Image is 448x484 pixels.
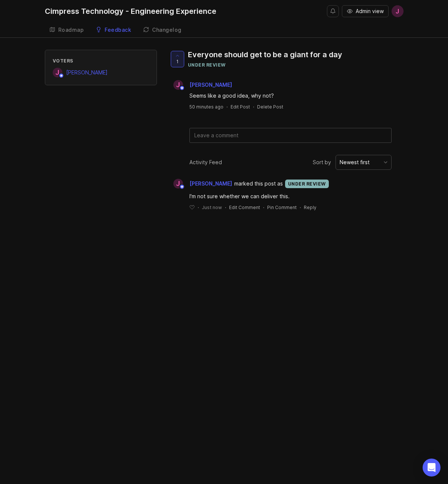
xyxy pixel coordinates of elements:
[189,92,392,100] div: Seems like a good idea, why not?
[342,5,389,17] button: Admin view
[285,180,329,188] div: under review
[45,22,89,38] a: Roadmap
[105,27,131,33] div: Feedback
[53,68,108,77] a: J[PERSON_NAME]
[231,104,250,110] div: Edit Post
[423,459,441,477] div: Open Intercom Messenger
[179,85,185,91] img: member badge
[45,7,216,15] div: Cimpress Technology - Engineering Experience
[189,82,232,88] span: [PERSON_NAME]
[179,184,185,190] img: member badge
[229,204,260,211] div: Edit Comment
[91,22,136,38] a: Feedback
[66,69,108,76] span: [PERSON_NAME]
[198,204,199,211] div: ·
[340,158,370,166] div: Newest first
[188,49,342,60] div: Everyone should get to be a giant for a day
[392,5,404,17] button: J
[189,158,222,166] div: Activity Feed
[173,179,183,189] div: J
[263,204,264,211] div: ·
[300,204,301,211] div: ·
[189,104,223,110] a: 50 minutes ago
[176,58,179,65] span: 1
[356,7,384,15] span: Admin view
[304,204,316,211] div: Reply
[139,22,186,38] a: Changelog
[171,51,184,67] button: 1
[53,68,62,77] div: J
[173,80,183,90] div: J
[58,73,64,79] img: member badge
[327,5,339,17] button: Notifications
[257,104,283,110] div: Delete Post
[53,58,149,64] div: Voters
[169,179,234,189] a: J[PERSON_NAME]
[169,80,238,90] a: J[PERSON_NAME]
[396,7,399,16] span: J
[58,27,84,33] div: Roadmap
[267,204,297,211] div: Pin Comment
[189,192,392,200] div: I'm not sure whether we can deliver this.
[202,204,222,211] span: Just now
[313,158,331,166] span: Sort by
[152,27,182,33] div: Changelog
[189,180,232,188] span: [PERSON_NAME]
[188,62,342,68] div: under review
[253,104,254,110] div: ·
[226,104,228,110] div: ·
[234,180,283,188] span: marked this post as
[225,204,226,211] div: ·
